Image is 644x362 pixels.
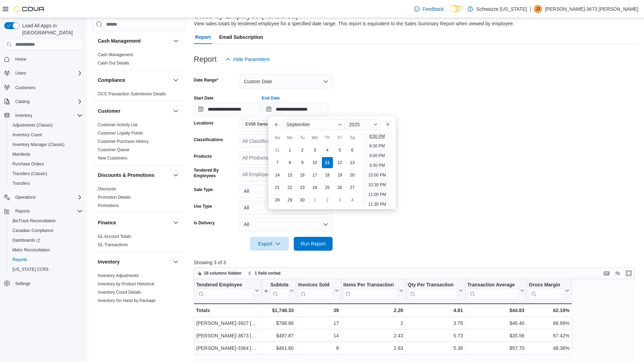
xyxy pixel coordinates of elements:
[382,119,393,130] button: Next month
[7,265,85,274] button: [US_STATE] CCRS
[347,195,358,206] div: day-4
[7,235,85,245] a: Dashboards
[194,204,212,209] label: Use Type
[407,282,463,300] button: Qty Per Transaction
[529,282,564,300] div: Gross Margin
[98,281,154,287] span: Inventory by Product Historical
[10,179,83,188] span: Transfers
[309,157,320,168] div: day-10
[284,182,295,193] div: day-22
[602,269,611,277] button: Keyboard shortcuts
[98,52,133,57] a: Cash Management
[12,228,53,233] span: Canadian Compliance
[196,306,259,314] div: Totals
[297,170,308,181] div: day-16
[98,130,143,136] span: Customer Loyalty Points
[194,77,218,83] label: Date Range
[172,218,180,227] button: Finance
[98,273,139,278] a: Inventory Adjustments
[98,203,119,208] span: Promotions
[98,122,138,127] a: Customer Activity List
[194,20,514,27] div: View sales totals by tendered employee for a specified date range. This report is equivalent to t...
[98,139,149,144] span: Customer Purchase History
[529,282,564,288] div: Gross Margin
[7,226,85,235] button: Canadian Compliance
[194,167,237,179] label: Tendered By Employees
[15,113,32,118] span: Inventory
[284,132,295,143] div: Mo
[98,195,131,200] a: Promotion Details
[246,121,274,128] span: EV08 Santa Fe
[272,132,283,143] div: Su
[347,145,358,156] div: day-6
[297,195,308,206] div: day-30
[367,152,388,160] li: 9:00 PM
[284,195,295,206] div: day-29
[194,187,213,192] label: Sale Type
[12,238,40,243] span: Dashboards
[367,132,388,140] li: 8:00 PM
[10,256,83,264] span: Reports
[240,75,333,88] button: Custom Date
[98,242,128,247] a: GL Transactions
[322,145,333,156] div: day-4
[411,2,446,16] a: Feedback
[309,170,320,181] div: day-17
[12,97,83,106] span: Catalog
[98,155,127,161] span: New Customers
[245,269,283,277] button: 1 field sorted
[4,51,83,307] nav: Complex example
[10,160,83,168] span: Purchase Orders
[297,157,308,168] div: day-9
[284,170,295,181] div: day-15
[98,139,149,144] a: Customer Purchase History
[12,83,83,92] span: Customers
[98,282,154,286] a: Inventory by Product Historical
[15,99,29,104] span: Catalog
[172,171,180,179] button: Discounts & Promotions
[7,130,85,140] button: Inventory Count
[346,119,380,130] div: Button. Open the year selector. 2025 is currently selected.
[10,140,67,149] a: Inventory Manager (Classic)
[264,331,294,340] div: $497.87
[12,279,33,288] a: Settings
[12,207,33,215] button: Reports
[1,192,85,202] button: Operations
[98,172,170,179] button: Discounts & Promotions
[98,273,139,278] span: Inventory Adjustments
[10,246,53,254] a: Metrc Reconciliation
[12,247,50,253] span: Metrc Reconciliation
[1,206,85,216] button: Reports
[272,170,283,181] div: day-14
[12,69,29,77] button: Users
[12,111,83,120] span: Inventory
[407,344,463,352] div: 5.38
[98,187,116,191] a: Discounts
[14,6,45,12] img: Cova
[196,331,259,340] div: [PERSON_NAME]-3673 [PERSON_NAME]
[12,132,42,138] span: Inventory Count
[12,97,32,106] button: Catalog
[240,217,333,231] button: All
[172,76,180,84] button: Compliance
[334,145,345,156] div: day-5
[271,119,282,130] button: Previous Month
[347,170,358,181] div: day-20
[15,70,26,76] span: Users
[10,217,83,225] span: BioTrack Reconciliation
[194,95,214,101] label: Start Date
[98,219,170,226] button: Finance
[194,55,217,63] h3: Report
[10,121,83,129] span: Adjustments (Classic)
[272,195,283,206] div: day-28
[467,282,519,288] div: Transaction Average
[15,208,30,214] span: Reports
[194,259,639,266] p: Showing 3 of 3
[98,258,120,265] h3: Inventory
[284,145,295,156] div: day-1
[98,61,129,66] a: Cash Out Details
[10,131,83,139] span: Inventory Count
[262,102,328,116] input: Press the down key to enter a popover containing a calendar. Press the escape key to close the po...
[297,132,308,143] div: Tu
